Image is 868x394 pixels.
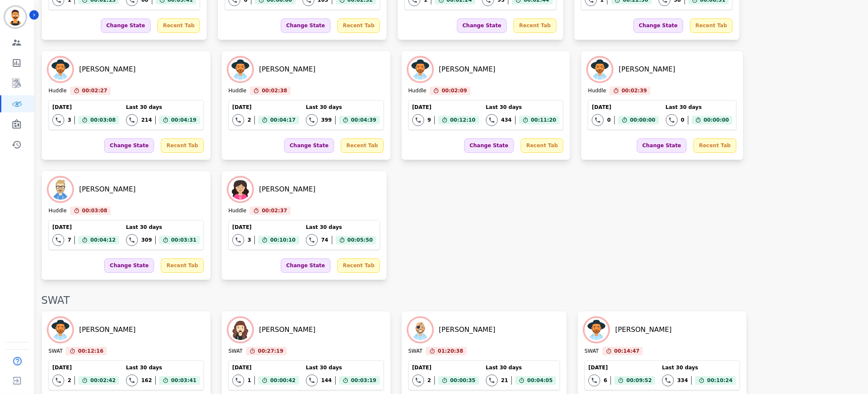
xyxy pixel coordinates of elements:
[408,348,423,355] div: SWAT
[259,64,316,74] div: [PERSON_NAME]
[262,206,287,215] span: 00:02:37
[161,258,203,273] div: Recent Tab
[438,347,463,355] span: 01:20:38
[604,377,607,384] div: 6
[486,104,560,111] div: Last 30 days
[707,376,733,385] span: 00:10:24
[126,224,200,231] div: Last 30 days
[232,364,299,371] div: [DATE]
[82,86,108,95] span: 00:02:27
[704,116,729,124] span: 00:00:00
[337,258,380,273] div: Recent Tab
[531,116,557,124] span: 00:11:20
[521,138,563,153] div: Recent Tab
[259,184,316,194] div: [PERSON_NAME]
[351,116,377,124] span: 00:04:39
[412,364,479,371] div: [DATE]
[681,117,685,123] div: 0
[694,138,736,153] div: Recent Tab
[228,87,247,95] div: Huddle
[79,325,136,335] div: [PERSON_NAME]
[412,104,479,111] div: [DATE]
[49,87,67,95] div: Huddle
[619,64,675,74] div: [PERSON_NAME]
[408,57,432,81] img: Avatar
[171,236,197,244] span: 00:03:31
[228,177,252,201] img: Avatar
[630,116,656,124] span: 00:00:00
[428,377,431,384] div: 2
[464,138,514,153] div: Change State
[626,376,652,385] span: 00:09:52
[126,104,200,111] div: Last 30 days
[259,325,316,335] div: [PERSON_NAME]
[228,207,247,215] div: Huddle
[690,18,733,33] div: Recent Tab
[585,348,599,355] div: SWAT
[306,364,380,371] div: Last 30 days
[228,348,243,355] div: SWAT
[486,364,556,371] div: Last 30 days
[501,377,508,384] div: 21
[321,377,332,384] div: 144
[270,116,296,124] span: 00:04:17
[68,377,71,384] div: 2
[457,18,507,33] div: Change State
[141,117,152,123] div: 214
[607,117,611,123] div: 0
[79,184,136,194] div: [PERSON_NAME]
[82,206,108,215] span: 00:03:08
[615,325,672,335] div: [PERSON_NAME]
[622,86,647,95] span: 00:02:39
[588,364,655,371] div: [DATE]
[450,116,476,124] span: 00:12:10
[41,294,859,307] div: SWAT
[258,347,283,355] span: 00:27:19
[171,116,197,124] span: 00:04:19
[228,57,252,81] img: Avatar
[49,57,72,81] img: Avatar
[90,116,116,124] span: 00:03:08
[348,236,373,244] span: 00:05:50
[662,364,736,371] div: Last 30 days
[101,18,151,33] div: Change State
[232,224,299,231] div: [DATE]
[52,104,119,111] div: [DATE]
[588,57,612,81] img: Avatar
[49,177,72,201] img: Avatar
[270,376,296,385] span: 00:00:42
[281,18,331,33] div: Change State
[228,318,252,342] img: Avatar
[514,18,556,33] div: Recent Tab
[677,377,688,384] div: 334
[341,138,383,153] div: Recent Tab
[248,377,251,384] div: 1
[78,347,103,355] span: 00:12:16
[248,237,251,243] div: 3
[141,377,152,384] div: 162
[68,117,71,123] div: 3
[79,64,136,74] div: [PERSON_NAME]
[321,237,328,243] div: 74
[52,364,119,371] div: [DATE]
[248,117,251,123] div: 2
[428,117,431,123] div: 9
[637,138,687,153] div: Change State
[49,318,72,342] img: Avatar
[90,236,116,244] span: 00:04:12
[270,236,296,244] span: 00:10:10
[442,86,467,95] span: 00:02:09
[281,258,331,273] div: Change State
[49,207,67,215] div: Huddle
[306,104,380,111] div: Last 30 days
[49,348,63,355] div: SWAT
[262,86,287,95] span: 00:02:38
[171,376,197,385] span: 00:03:41
[666,104,733,111] div: Last 30 days
[157,18,200,33] div: Recent Tab
[232,104,299,111] div: [DATE]
[306,224,376,231] div: Last 30 days
[592,104,659,111] div: [DATE]
[5,7,26,27] img: Bordered avatar
[104,258,154,273] div: Change State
